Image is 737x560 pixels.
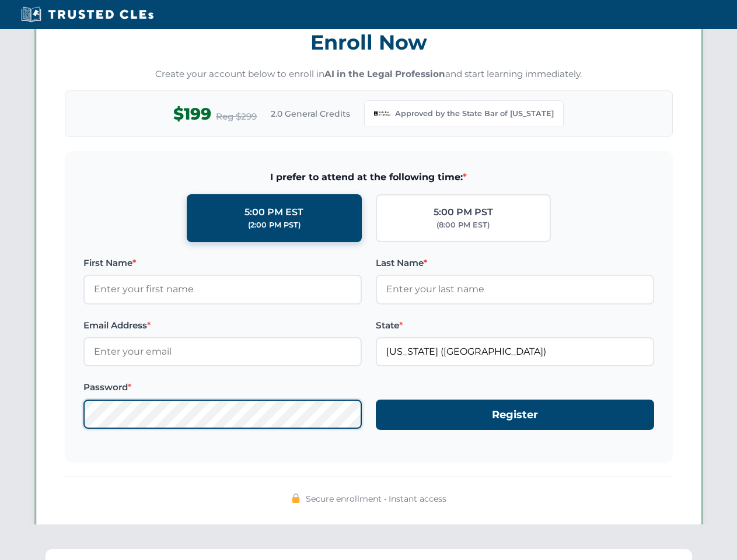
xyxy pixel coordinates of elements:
label: Password [83,380,362,394]
div: 5:00 PM PST [434,205,493,220]
div: (8:00 PM EST) [436,219,490,231]
input: Enter your email [83,337,362,366]
input: Enter your first name [83,275,362,304]
p: Create your account below to enroll in and start learning immediately. [65,68,673,81]
strong: AI in the Legal Profession [324,68,445,79]
div: (2:00 PM PST) [248,219,301,231]
span: Secure enrollment • Instant access [306,492,446,505]
img: Georgia Bar [374,106,390,122]
label: First Name [83,256,362,270]
span: 2.0 General Credits [271,107,350,120]
h3: Enroll Now [65,24,673,61]
button: Register [376,400,654,430]
span: Reg $299 [216,110,257,124]
span: Approved by the State Bar of [US_STATE] [395,108,554,120]
label: Last Name [376,256,654,270]
div: 5:00 PM EST [244,205,303,220]
input: Georgia (GA) [376,337,654,366]
input: Enter your last name [376,275,654,304]
label: Email Address [83,318,362,332]
img: Trusted CLEs [18,6,157,23]
span: I prefer to attend at the following time: [83,170,654,185]
span: $199 [173,101,211,127]
img: 🔒 [291,494,301,503]
label: State [376,318,654,332]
